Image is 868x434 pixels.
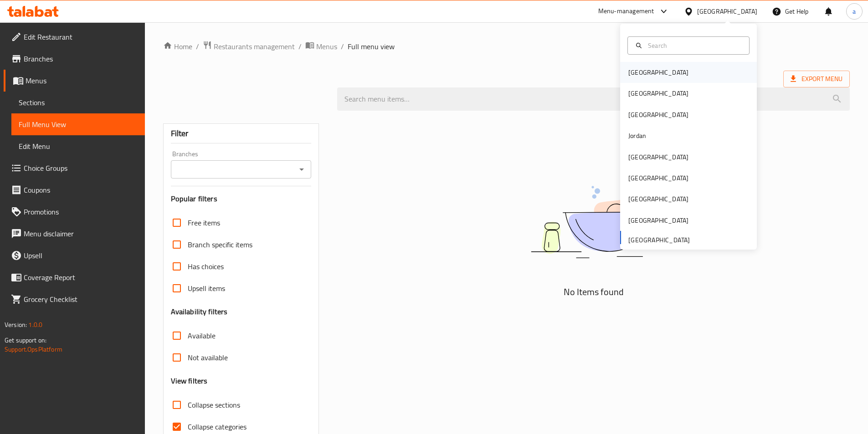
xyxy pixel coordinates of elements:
span: Coverage Report [24,272,138,283]
li: / [298,41,302,52]
a: Grocery Checklist [4,288,145,310]
span: Free items [188,217,220,228]
div: [GEOGRAPHIC_DATA] [628,110,688,120]
h5: No Items found [480,285,708,299]
a: Promotions [4,201,145,223]
li: / [196,41,199,52]
a: Home [163,41,192,52]
button: Open [295,163,308,176]
a: Sections [11,92,145,113]
span: Upsell [24,250,138,261]
h3: View filters [171,376,208,386]
span: 1.0.0 [28,319,42,331]
li: / [341,41,344,52]
span: Full menu view [348,41,395,52]
div: [GEOGRAPHIC_DATA] [697,6,757,16]
span: Collapse categories [188,421,247,432]
span: Edit Menu [19,141,138,152]
span: Menus [316,41,337,52]
span: Available [188,330,216,341]
img: dish.svg [480,162,708,282]
span: Grocery Checklist [24,294,138,305]
div: Menu-management [598,6,654,17]
span: Restaurants management [214,41,295,52]
span: Get support on: [5,334,46,346]
span: Upsell items [188,283,225,294]
input: Search [644,41,744,51]
span: Full Menu View [19,119,138,130]
span: Menus [26,75,138,86]
div: [GEOGRAPHIC_DATA] [628,152,688,162]
h3: Availability filters [171,306,228,317]
span: Has choices [188,261,224,272]
a: Support.OpsPlatform [5,343,62,355]
a: Choice Groups [4,157,145,179]
span: Coupons [24,184,138,195]
div: Jordan [628,131,646,141]
span: Branch specific items [188,239,252,250]
a: Menus [305,41,337,52]
input: search [337,87,850,111]
a: Restaurants management [203,41,295,52]
a: Full Menu View [11,113,145,135]
a: Edit Menu [11,135,145,157]
span: Collapse sections [188,399,240,410]
h3: Popular filters [171,194,312,204]
span: Not available [188,352,228,363]
div: [GEOGRAPHIC_DATA] [628,88,688,98]
span: Edit Restaurant [24,31,138,42]
span: Sections [19,97,138,108]
a: Menus [4,70,145,92]
div: [GEOGRAPHIC_DATA] [628,67,688,77]
div: [GEOGRAPHIC_DATA] [628,215,688,225]
span: Promotions [24,206,138,217]
a: Coverage Report [4,266,145,288]
span: Export Menu [783,71,850,87]
a: Upsell [4,245,145,266]
span: Choice Groups [24,163,138,174]
span: Export Menu [791,73,842,85]
div: [GEOGRAPHIC_DATA] [628,173,688,183]
a: Menu disclaimer [4,223,145,245]
span: Branches [24,53,138,64]
a: Edit Restaurant [4,26,145,48]
span: a [853,6,856,16]
nav: breadcrumb [163,41,850,52]
span: Version: [5,319,27,331]
span: Menu disclaimer [24,228,138,239]
a: Branches [4,48,145,70]
div: [GEOGRAPHIC_DATA] [628,194,688,204]
a: Coupons [4,179,145,201]
div: Filter [171,124,312,143]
